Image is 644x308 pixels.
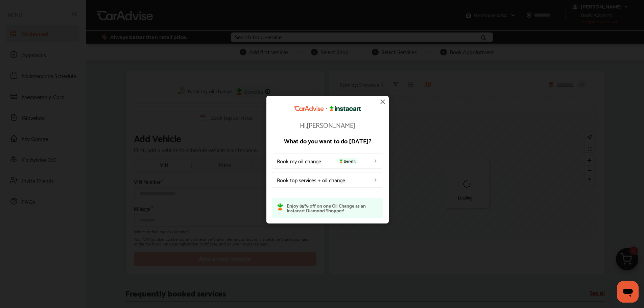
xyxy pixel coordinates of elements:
img: close-icon.a004319c.svg [379,98,387,106]
span: Benefit [336,158,358,163]
img: left_arrow_icon.0f472efe.svg [373,158,378,163]
img: instacart-icon.73bd83c2.svg [277,203,283,210]
img: left_arrow_icon.0f472efe.svg [373,177,378,182]
iframe: Button to launch messaging window [617,281,639,303]
img: instacart-icon.73bd83c2.svg [338,159,344,163]
a: Book my oil changeBenefit [272,153,383,168]
p: Enjoy 85% off on one Oil Change as an Instacart Diamond Shopper! [287,203,378,212]
img: CarAdvise Instacart Logo [294,106,361,111]
a: Book top services + oil change [272,172,383,187]
p: Hi, [PERSON_NAME] [272,121,383,128]
p: What do you want to do [DATE]? [272,137,383,143]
